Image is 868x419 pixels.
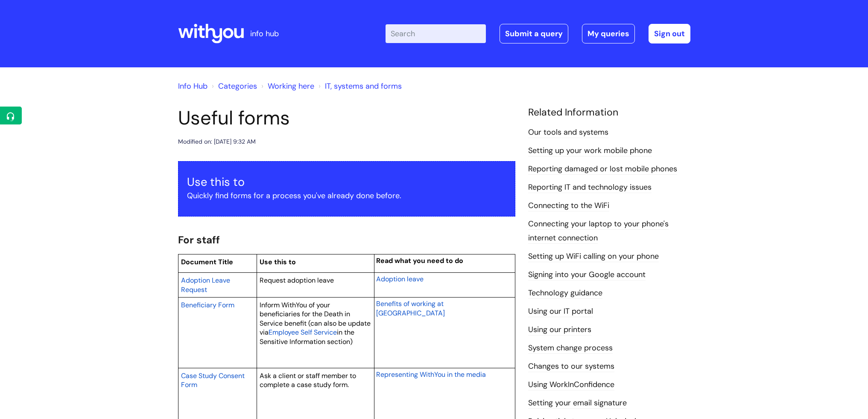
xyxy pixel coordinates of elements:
a: Info Hub [178,81,208,91]
a: Our tools and systems [528,127,608,138]
a: System change process [528,343,613,354]
li: Working here [259,79,314,93]
span: Beneficiary Form [181,301,234,309]
h4: Related Information [528,107,690,118]
a: Reporting damaged or lost mobile phones [528,164,677,175]
span: Ask a client or staff member to complete a case study form. [260,371,356,390]
a: Setting up your work mobile phone [528,145,652,156]
span: Benefits of working at [GEOGRAPHIC_DATA] [376,299,445,318]
a: Setting your email signature [528,398,627,409]
h3: Use this to [187,175,506,189]
div: Modified on: [DATE] 9:32 AM [178,136,256,147]
a: Sign out [649,24,690,43]
a: Using our printers [528,324,591,335]
a: Using our IT portal [528,306,593,317]
a: Technology guidance [528,288,602,299]
span: For staff [178,233,220,246]
a: Working here [268,81,314,91]
span: Employee Self Service [269,328,337,337]
a: Connecting your laptop to your phone's internet connection [528,219,669,243]
a: My queries [582,24,635,43]
span: Case Study Consent Form [181,371,245,390]
p: info hub [250,27,279,40]
input: Search [386,24,486,43]
span: Adoption Leave Request [181,276,230,294]
a: Submit a query [500,24,568,43]
a: Changes to our systems [528,361,614,372]
a: Representing WithYou in the media [376,369,486,379]
span: Document Title [181,257,233,266]
span: Representing WithYou in the media [376,370,486,379]
span: Request adoption leave [260,276,334,285]
a: Employee Self Service [269,327,337,337]
span: Read what you need to do [376,256,463,265]
a: Case Study Consent Form [181,370,245,390]
a: Using WorkInConfidence [528,379,614,390]
span: in the Sensitive Information section) [260,328,354,346]
a: Reporting IT and technology issues [528,182,652,193]
a: Benefits of working at [GEOGRAPHIC_DATA] [376,298,445,318]
span: Use this to [260,257,296,266]
a: Signing into your Google account [528,269,646,280]
span: Inform WithYou of your beneficiaries for the Death in Service benefit (can also be update via [260,301,371,337]
h1: Useful forms [178,107,515,130]
p: Quickly find forms for a process you've already done before. [187,189,506,202]
a: IT, systems and forms [325,81,402,91]
a: Categories [218,81,257,91]
span: Adoption leave [376,275,424,283]
a: Connecting to the WiFi [528,200,609,211]
a: Adoption leave [376,274,424,284]
li: Solution home [210,79,257,93]
a: Adoption Leave Request [181,275,230,295]
a: Beneficiary Form [181,300,234,310]
a: Setting up WiFi calling on your phone [528,251,659,262]
li: IT, systems and forms [316,79,402,93]
div: | - [386,24,690,43]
